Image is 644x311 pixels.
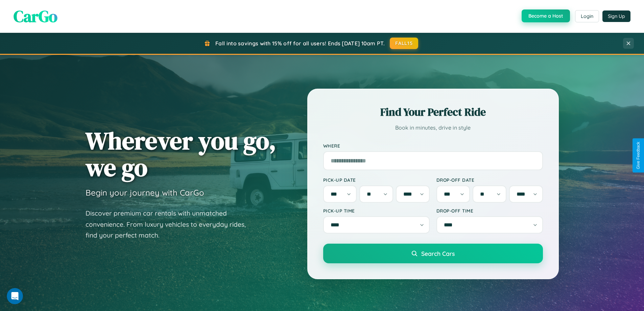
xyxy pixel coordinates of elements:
p: Book in minutes, drive in style [323,123,543,133]
label: Pick-up Date [323,177,430,183]
div: Give Feedback [636,142,641,169]
span: Fall into savings with 15% off for all users! Ends [DATE] 10am PT. [215,40,385,47]
label: Pick-up Time [323,208,430,214]
label: Drop-off Date [436,177,543,183]
h2: Find Your Perfect Ride [323,105,543,119]
button: Login [575,10,599,22]
button: FALL15 [390,38,418,49]
span: Search Cars [421,250,455,257]
h3: Begin your journey with CarGo [86,187,204,198]
label: Drop-off Time [436,208,543,214]
p: Discover premium car rentals with unmatched convenience. From luxury vehicles to everyday rides, ... [86,208,255,241]
button: Become a Host [522,9,570,22]
label: Where [323,143,543,149]
button: Sign Up [602,10,630,22]
span: CarGo [14,5,57,27]
h1: Wherever you go, we go [86,127,276,181]
button: Search Cars [323,244,543,263]
iframe: Intercom live chat [7,288,23,304]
